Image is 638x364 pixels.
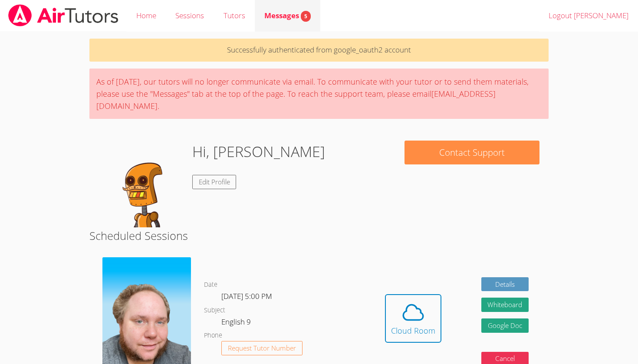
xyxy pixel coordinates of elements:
[391,325,435,337] div: Cloud Room
[221,291,272,301] span: [DATE] 5:00 PM
[7,4,119,26] img: airtutors_banner-c4298cdbf04f3fff15de1276eac7730deb9818008684d7c2e4769d2f7ddbe033.png
[192,175,237,189] a: Edit Profile
[204,279,217,290] dt: Date
[221,341,303,355] button: Request Tutor Number
[405,141,539,164] button: Contact Support
[204,305,225,316] dt: Subject
[264,10,311,20] span: Messages
[192,141,325,163] h1: Hi, [PERSON_NAME]
[99,141,185,227] img: default.png
[481,298,529,312] button: Whiteboard
[481,318,529,333] a: Google Doc
[301,11,311,22] span: 5
[204,330,222,341] dt: Phone
[385,294,441,343] button: Cloud Room
[221,316,253,331] dd: English 9
[228,345,296,351] span: Request Tutor Number
[89,69,549,119] div: As of [DATE], our tutors will no longer communicate via email. To communicate with your tutor or ...
[89,39,549,62] p: Successfully authenticated from google_oauth2 account
[89,227,549,244] h2: Scheduled Sessions
[481,277,529,292] a: Details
